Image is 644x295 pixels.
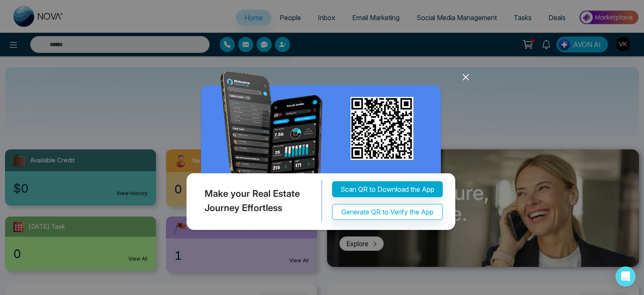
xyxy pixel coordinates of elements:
[184,180,322,222] div: Make your Real Estate Journey Effortless
[184,71,460,234] img: QRModal
[332,204,443,220] button: Generate QR to Verify the App
[351,97,413,160] img: qr_for_download_app.png
[615,266,636,287] div: Open Intercom Messenger
[332,181,443,197] button: Scan QR to Download the App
